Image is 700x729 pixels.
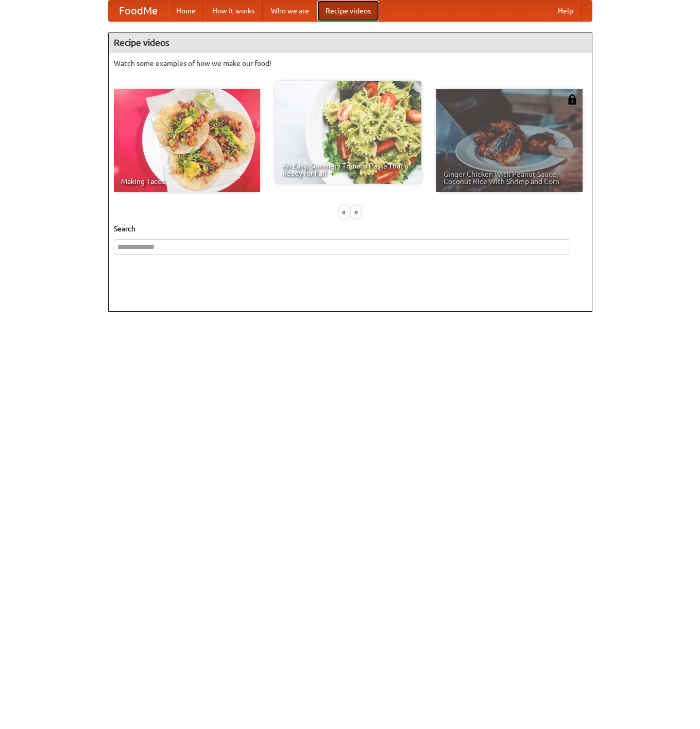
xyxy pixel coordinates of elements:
a: Home [168,1,204,21]
h5: Search [114,224,587,234]
a: Help [550,1,582,21]
img: 483408.png [567,94,577,105]
span: An Easy, Summery Tomato Pasta That's Ready for Fall [282,162,414,177]
p: Watch some examples of how we make our food! [114,58,587,69]
a: Making Tacos [114,89,260,192]
span: Making Tacos [121,178,253,185]
a: Recipe videos [317,1,379,21]
a: FoodMe [109,1,168,21]
h4: Recipe videos [109,32,592,53]
div: « [339,206,349,218]
div: » [351,206,361,218]
a: How it works [204,1,263,21]
a: Who we are [263,1,317,21]
a: An Easy, Summery Tomato Pasta That's Ready for Fall [275,81,421,184]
